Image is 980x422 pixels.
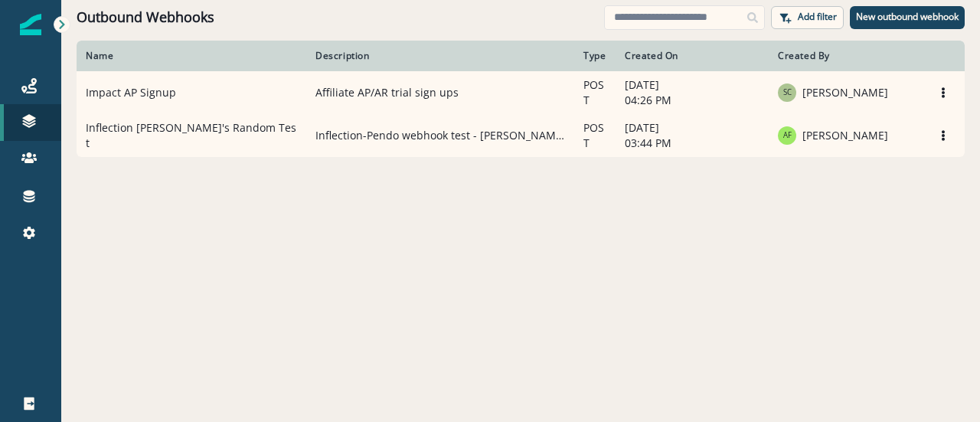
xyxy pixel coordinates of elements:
[20,14,41,35] img: Inflection
[802,128,888,143] p: [PERSON_NAME]
[315,50,565,62] div: Description
[778,50,913,62] div: Created By
[856,11,959,22] p: New outbound webhook
[802,85,888,100] p: [PERSON_NAME]
[77,114,306,157] td: Inflection [PERSON_NAME]'s Random Test
[77,9,214,26] h1: Outbound Webhooks
[574,71,616,114] td: POST
[783,89,792,97] div: Stephanie Chan
[771,6,844,29] button: Add filter
[625,93,759,108] p: 04:26 PM
[315,128,565,143] p: Inflection-Pendo webhook test - [PERSON_NAME]
[77,71,965,114] a: Impact AP SignupAffiliate AP/AR trial sign upsPOST[DATE]04:26 PMStephanie Chan[PERSON_NAME]Options
[574,114,616,157] td: POST
[583,50,606,62] div: Type
[931,124,955,147] button: Options
[798,11,837,22] p: Add filter
[783,132,792,139] div: Andrew Funk
[625,136,759,151] p: 03:44 PM
[625,120,759,136] p: [DATE]
[77,114,965,157] a: Inflection [PERSON_NAME]'s Random TestInflection-Pendo webhook test - [PERSON_NAME]POST[DATE]03:4...
[77,71,306,114] td: Impact AP Signup
[850,6,965,29] button: New outbound webhook
[315,85,565,100] p: Affiliate AP/AR trial sign ups
[625,77,759,93] p: [DATE]
[625,50,759,62] div: Created On
[931,81,955,104] button: Options
[86,50,297,62] div: Name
